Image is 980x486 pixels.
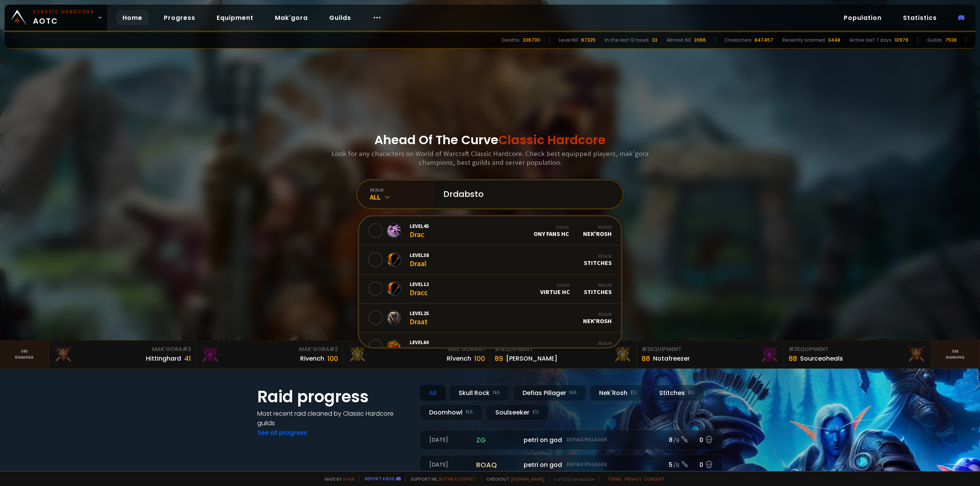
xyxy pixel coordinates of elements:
[146,354,181,363] div: Hittinghard
[584,253,612,259] div: Realm
[784,341,931,368] a: #3Equipment88Sourceoheals
[642,345,650,353] span: # 2
[532,408,539,416] small: EU
[329,345,338,353] span: # 2
[849,37,892,44] div: Active last 7 days
[828,37,840,44] div: 3448
[405,476,477,482] span: Support me,
[608,476,622,482] a: Terms
[300,354,324,363] div: Rivench
[583,311,612,317] div: Realm
[540,282,570,296] div: Virtue HC
[370,187,434,193] div: realm
[359,216,621,245] a: Level45DracGuildOny Fans HCRealmNek'Rosh
[359,275,621,304] a: Level12DraccGuildVirtue HCRealmStitches
[54,345,191,353] div: Mak'Gora
[630,389,637,397] small: EU
[498,131,606,148] span: Classic Hardcore
[343,341,490,368] a: Mak'Gora#1Rîvench100
[257,409,410,428] h4: Most recent raid cleaned by Classic Hardcore guilds
[642,353,650,364] div: 88
[5,5,107,31] a: Classic HardcoreAOTC
[575,340,612,354] div: Soulseeker
[895,37,908,44] div: 10979
[410,310,429,326] div: Draat
[410,223,429,229] span: Level 45
[590,385,647,401] div: Nek'Rosh
[365,476,395,481] a: Report a bug
[359,245,621,275] a: Level38DraalRealmStitches
[33,8,94,15] small: Classic Hardcore
[420,455,723,475] a: [DATE]roaqpetri on godDefias Pillager5 /60
[323,10,357,26] a: Guilds
[182,345,191,353] span: # 3
[420,404,483,421] div: Doomhowl
[474,353,485,364] div: 100
[642,345,779,353] div: Equipment
[575,340,612,346] div: Realm
[486,404,549,421] div: Soulseeker
[652,37,657,44] div: 23
[269,10,314,26] a: Mak'gora
[789,345,797,353] span: # 3
[650,385,704,401] div: Stitches
[478,345,485,353] span: # 1
[184,353,191,364] div: 41
[359,304,621,333] a: Level25DraatRealmNek'Rosh
[755,37,773,44] div: 847457
[511,476,544,482] a: [DOMAIN_NAME]
[410,281,429,297] div: Dracc
[637,341,784,368] a: #2Equipment88Notafreezer
[495,345,632,353] div: Equipment
[257,385,410,409] h1: Raid progress
[116,10,149,26] a: Home
[789,345,926,353] div: Equipment
[201,345,338,353] div: Mak'Gora
[374,131,606,149] h1: Ahead Of The Curve
[410,223,429,239] div: Drac
[945,37,957,44] div: 7538
[506,354,557,363] div: [PERSON_NAME]
[211,10,260,26] a: Equipment
[583,224,612,237] div: Nek'Rosh
[605,37,649,44] div: In the last 12 hours
[800,354,843,363] div: Sourceoheals
[196,341,343,368] a: Mak'Gora#2Rivench100
[158,10,201,26] a: Progress
[493,389,500,397] small: NA
[328,149,652,167] h3: Look for any characters on World of Warcraft Classic Hardcore. Check best equipped players, mak'g...
[370,193,434,202] div: All
[581,37,596,44] div: 67325
[838,10,888,26] a: Population
[420,385,446,401] div: All
[625,476,641,482] a: Privacy
[465,408,473,416] small: NA
[583,224,612,230] div: Realm
[540,282,570,288] div: Guild
[583,311,612,325] div: Nek'Rosh
[653,354,690,363] div: Notafreezer
[584,282,612,288] div: Realm
[410,252,429,258] span: Level 38
[49,341,196,368] a: Mak'Gora#3Hittinghard41
[420,430,723,450] a: [DATE]zgpetri on godDefias Pillager8 /90
[343,476,354,482] a: a fan
[410,339,429,355] div: Draaz
[410,281,429,288] span: Level 12
[482,476,544,482] span: Checkout
[644,476,665,482] a: Consent
[348,345,485,353] div: Mak'Gora
[502,37,519,44] div: Deaths
[33,8,94,27] span: AOTC
[320,476,354,482] span: Made by
[490,341,637,368] a: #1Equipment89[PERSON_NAME]
[782,37,825,44] div: Recently scanned
[897,10,943,26] a: Statistics
[327,353,338,364] div: 100
[725,37,751,44] div: Characters
[257,428,307,437] a: See all progress
[559,37,578,44] div: Level 60
[666,37,691,44] div: Almost 60
[513,385,586,401] div: Defias Pillager
[495,353,503,364] div: 89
